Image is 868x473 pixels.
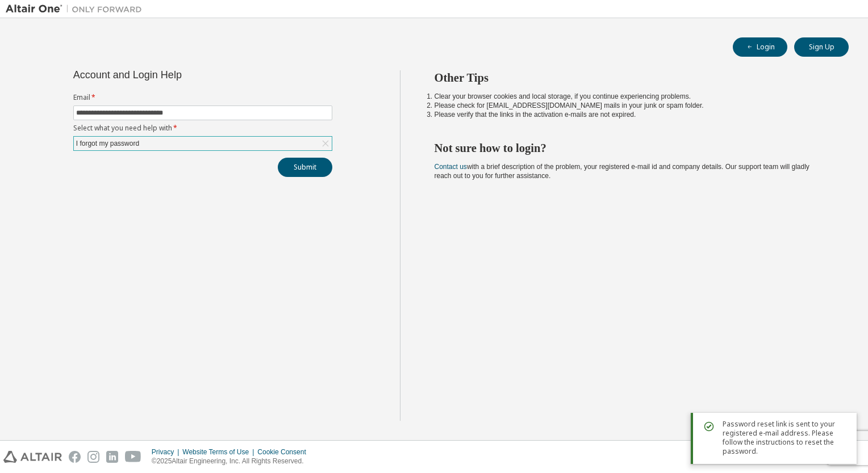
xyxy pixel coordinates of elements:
li: Please verify that the links in the activation e-mails are not expired. [435,110,829,119]
div: Website Terms of Use [182,447,257,457]
div: Privacy [152,447,182,457]
div: Account and Login Help [73,70,281,79]
a: Contact us [435,163,467,171]
h2: Not sure how to login? [435,141,829,155]
div: I forgot my password [74,137,141,150]
label: Email [73,93,332,102]
img: instagram.svg [87,451,99,463]
div: I forgot my password [74,137,332,150]
button: Sign Up [794,37,849,57]
div: Cookie Consent [257,447,312,457]
img: altair_logo.svg [3,451,62,463]
li: Clear your browser cookies and local storage, if you continue experiencing problems. [435,92,829,101]
span: Password reset link is sent to your registered e-mail address. Please follow the instructions to ... [723,420,848,456]
img: linkedin.svg [106,451,118,463]
img: youtube.svg [125,451,141,463]
img: Altair One [6,3,148,15]
li: Please check for [EMAIL_ADDRESS][DOMAIN_NAME] mails in your junk or spam folder. [435,101,829,110]
img: facebook.svg [69,451,81,463]
button: Login [733,37,787,57]
h2: Other Tips [435,70,829,85]
button: Submit [278,158,332,177]
span: with a brief description of the problem, your registered e-mail id and company details. Our suppo... [435,163,809,180]
p: © 2025 Altair Engineering, Inc. All Rights Reserved. [152,457,313,466]
label: Select what you need help with [73,124,332,133]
